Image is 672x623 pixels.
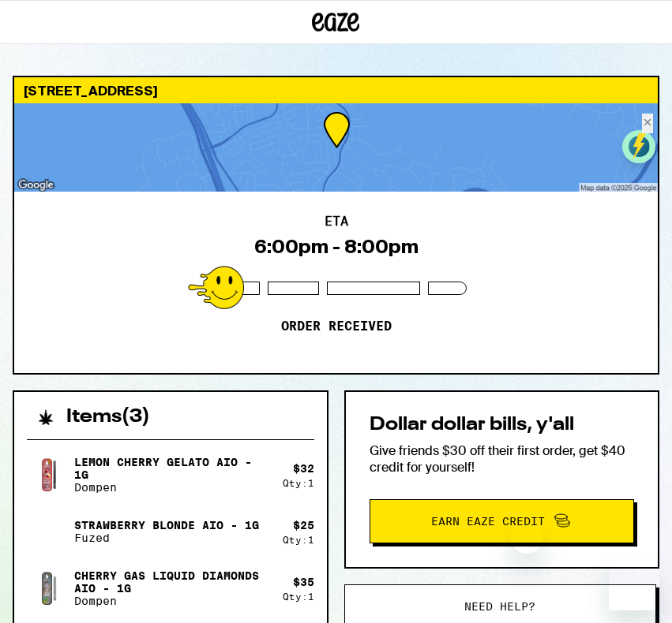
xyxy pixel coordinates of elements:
[74,532,259,544] p: Fuzed
[254,236,419,258] div: 6:00pm - 8:00pm
[283,591,314,602] div: Qty: 1
[14,77,658,103] div: [STREET_ADDRESS]
[370,442,635,476] p: Give friends $30 off their first order, get $40 credit for yourself!
[293,576,314,588] div: $ 35
[27,453,71,497] img: Lemon Cherry Gelato AIO - 1g
[511,522,542,554] iframe: Close message
[74,569,270,595] p: Cherry Gas Liquid Diamonds AIO - 1g
[281,319,392,334] p: Order received
[464,601,535,612] span: Need help?
[609,560,659,610] iframe: Button to launch messaging window
[370,416,635,435] h2: Dollar dollar bills, y'all
[27,566,71,610] img: Cherry Gas Liquid Diamonds AIO - 1g
[74,519,259,532] p: Strawberry Blonde AIO - 1g
[27,509,71,554] img: Strawberry Blonde AIO - 1g
[431,516,545,527] span: Earn Eaze Credit
[74,481,270,494] p: Dompen
[325,215,348,228] h2: ETA
[283,478,314,488] div: Qty: 1
[74,595,270,607] p: Dompen
[293,519,314,532] div: $ 25
[74,456,270,481] p: Lemon Cherry Gelato AIO - 1g
[66,408,150,427] h2: Items ( 3 )
[283,535,314,545] div: Qty: 1
[370,499,635,543] button: Earn Eaze Credit
[293,462,314,475] div: $ 32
